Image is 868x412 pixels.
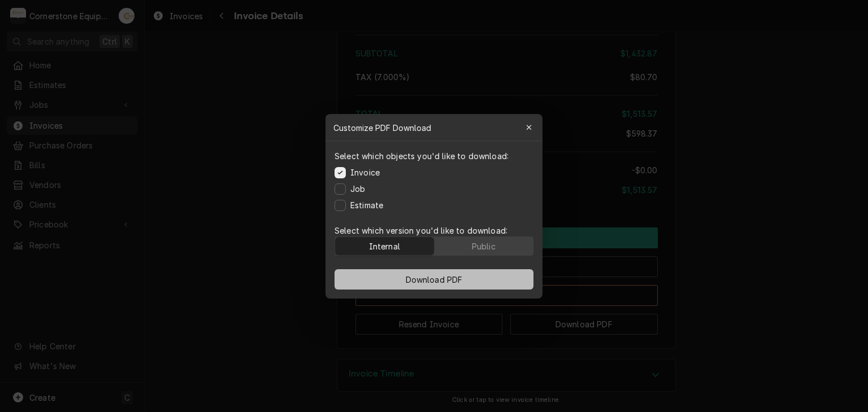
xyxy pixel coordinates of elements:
[472,240,496,252] div: Public
[369,240,400,252] div: Internal
[335,225,533,236] p: Select which version you'd like to download:
[335,269,533,290] button: Download PDF
[403,273,465,285] span: Download PDF
[350,199,383,211] label: Estimate
[335,150,509,162] p: Select which objects you'd like to download:
[325,114,542,141] div: Customize PDF Download
[350,166,380,178] label: Invoice
[350,183,365,195] label: Job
